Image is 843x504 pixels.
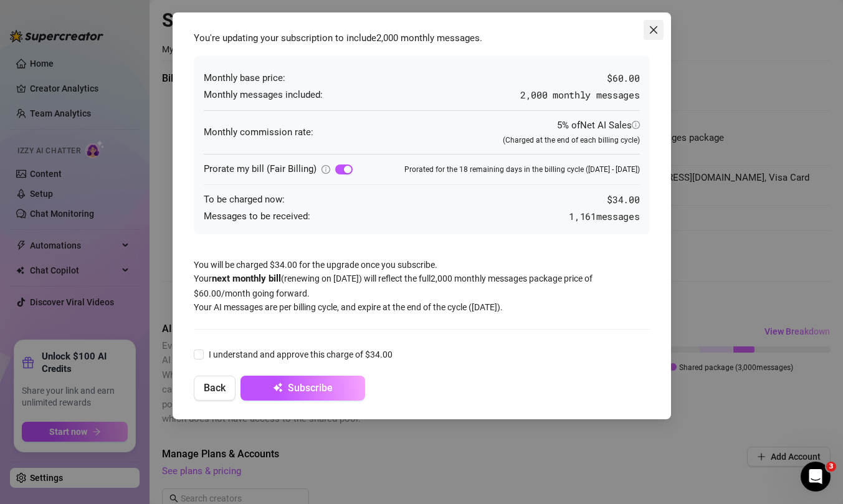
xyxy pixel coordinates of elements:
[569,209,639,224] span: 1,161 messages
[801,462,831,492] iframe: Intercom live chat
[520,88,639,101] span: 2,000 monthly messages
[188,25,656,407] div: You will be charged $34.00 for the upgrade once you subscribe. Your (renewing on [DATE] ) will re...
[826,462,836,472] span: 3
[557,120,640,131] span: 5% of
[194,32,482,44] span: You're updating your subscription to include 2,000 monthly messages .
[204,382,226,394] span: Back
[204,193,285,207] span: To be charged now:
[194,376,236,401] button: Back
[204,348,398,361] span: I understand and approve this charge of $34.00
[404,164,640,176] span: Prorated for the 18 remaining days in the billing cycle ([DATE] - [DATE])
[241,376,365,401] button: Subscribe
[644,25,664,35] span: Close
[644,20,664,40] button: Close
[580,118,640,133] div: Net AI Sales
[204,71,285,86] span: Monthly base price:
[204,209,310,224] span: Messages to be received:
[607,193,639,207] span: $ 34.00
[607,71,639,86] span: $60.00
[321,165,330,174] span: info-circle
[204,163,317,174] span: Prorate my bill (Fair Billing)
[212,273,281,284] strong: next monthly bill
[632,121,640,129] span: info-circle
[503,136,640,145] span: (Charged at the end of each billing cycle)
[288,382,333,394] span: Subscribe
[204,88,323,103] span: Monthly messages included:
[649,25,659,35] span: close
[204,125,313,140] span: Monthly commission rate:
